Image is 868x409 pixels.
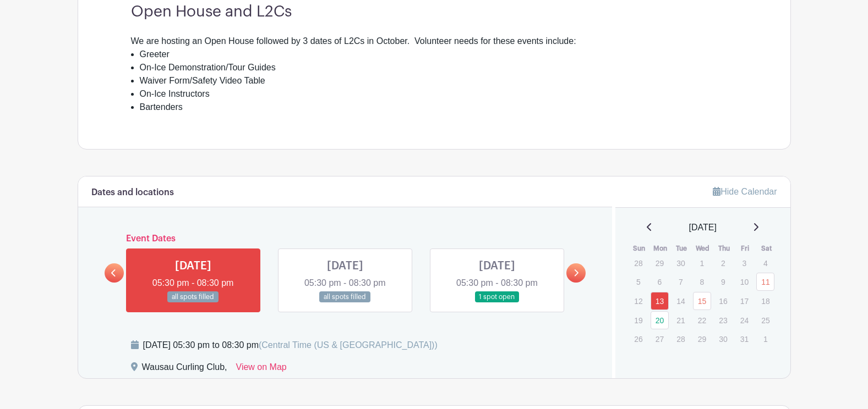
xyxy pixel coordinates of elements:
[651,330,669,347] p: 27
[629,312,647,329] p: 19
[756,330,774,347] p: 1
[693,292,711,310] a: 15
[629,255,647,272] p: 28
[140,74,738,87] li: Waiver Form/Safety Video Table
[714,312,732,329] p: 23
[689,221,717,234] span: [DATE]
[671,243,692,254] th: Tue
[735,312,754,329] p: 24
[131,3,738,21] h3: Open House and L2Cs
[714,255,732,272] p: 2
[124,234,567,244] h6: Event Dates
[756,292,774,309] p: 18
[651,273,669,290] p: 6
[651,292,669,310] a: 13
[650,243,672,254] th: Mon
[140,61,738,74] li: On-Ice Demonstration/Tour Guides
[714,273,732,290] p: 9
[693,255,711,272] p: 1
[91,187,174,198] h6: Dates and locations
[140,101,738,114] li: Bartenders
[672,255,690,272] p: 30
[143,339,438,352] div: [DATE] 05:30 pm to 08:30 pm
[259,340,438,350] span: (Central Time (US & [GEOGRAPHIC_DATA]))
[756,243,777,254] th: Sat
[629,273,647,290] p: 5
[735,292,754,309] p: 17
[651,311,669,329] a: 20
[735,330,754,347] p: 31
[629,330,647,347] p: 26
[735,255,754,272] p: 3
[735,243,756,254] th: Fri
[693,273,711,290] p: 8
[714,330,732,347] p: 30
[140,87,738,101] li: On-Ice Instructors
[236,361,287,378] a: View on Map
[735,273,754,290] p: 10
[140,48,738,61] li: Greeter
[629,243,650,254] th: Sun
[672,292,690,309] p: 14
[693,330,711,347] p: 29
[692,243,714,254] th: Wed
[629,292,647,309] p: 12
[142,361,227,378] div: Wausau Curling Club,
[756,273,774,291] a: 11
[131,35,738,48] div: We are hosting an Open House followed by 3 dates of L2Cs in October. Volunteer needs for these ev...
[714,292,732,309] p: 16
[693,312,711,329] p: 22
[651,255,669,272] p: 29
[756,312,774,329] p: 25
[672,330,690,347] p: 28
[713,243,735,254] th: Thu
[713,187,777,196] a: Hide Calendar
[672,312,690,329] p: 21
[672,273,690,290] p: 7
[756,255,774,272] p: 4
